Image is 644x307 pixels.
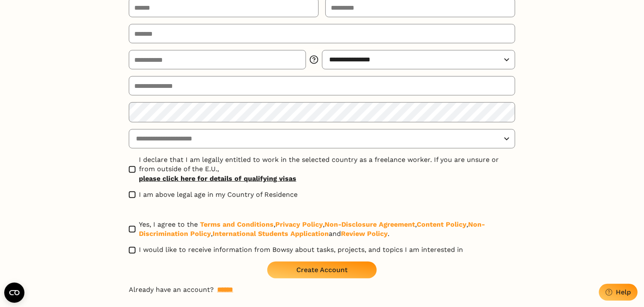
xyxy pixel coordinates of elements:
[267,262,377,278] button: Create Account
[139,174,515,183] a: please click here for details of qualifying visas
[599,284,638,301] button: Help
[341,230,388,238] a: Review Policy
[139,245,463,254] span: I would like to receive information from Bowsy about tasks, projects, and topics I am interested in
[616,288,631,296] div: Help
[296,266,348,274] div: Create Account
[4,283,24,303] button: Open CMP widget
[417,220,466,228] a: Content Policy
[213,230,329,238] a: International Students Application
[139,220,515,239] span: Yes, I agree to the , , , , , and .
[139,155,515,183] span: I declare that I am legally entitled to work in the selected country as a freelance worker. If yo...
[200,220,274,228] a: Terms and Conditions
[325,220,415,228] a: Non-Disclosure Agreement
[129,285,515,294] p: Already have an account?
[275,220,323,228] a: Privacy Policy
[139,190,298,199] span: I am above legal age in my Country of Residence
